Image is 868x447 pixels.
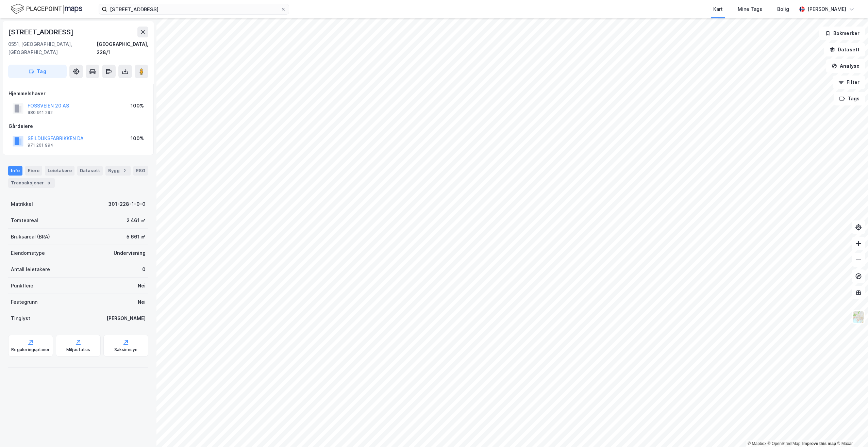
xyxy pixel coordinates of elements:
[97,40,148,56] div: [GEOGRAPHIC_DATA], 228/1
[9,89,148,98] div: Hjemmelshaver
[8,65,67,78] button: Tag
[834,414,868,447] div: Kontrollprogram for chat
[45,180,52,186] div: 8
[834,92,865,105] button: Tags
[11,200,33,208] div: Matrikkel
[768,441,801,446] a: OpenStreetMap
[11,265,50,274] div: Antall leietakere
[8,27,75,37] div: [STREET_ADDRESS]
[713,5,723,13] div: Kart
[826,59,865,73] button: Analyse
[8,166,22,176] div: Info
[819,27,865,40] button: Bokmerker
[114,249,146,257] div: Undervisning
[114,347,138,352] div: Saksinnsyn
[9,122,148,130] div: Gårdeiere
[131,102,144,110] div: 100%
[45,166,74,176] div: Leietakere
[106,314,146,322] div: [PERSON_NAME]
[834,414,868,447] iframe: Chat Widget
[11,3,82,15] img: logo.f888ab2527a4732fd821a326f86c7f29.svg
[8,178,55,188] div: Transaksjoner
[133,166,148,176] div: ESG
[824,43,865,56] button: Datasett
[11,347,50,352] div: Reguleringsplaner
[142,265,146,274] div: 0
[138,298,146,306] div: Nei
[852,311,865,324] img: Z
[833,76,865,89] button: Filter
[131,134,144,143] div: 100%
[11,298,37,306] div: Festegrunn
[748,441,766,446] a: Mapbox
[11,233,50,241] div: Bruksareal (BRA)
[108,200,146,208] div: 301-228-1-0-0
[8,40,97,56] div: 0551, [GEOGRAPHIC_DATA], [GEOGRAPHIC_DATA]
[807,5,846,13] div: [PERSON_NAME]
[777,5,789,13] div: Bolig
[25,166,42,176] div: Eiere
[738,5,762,13] div: Mine Tags
[121,167,128,174] div: 2
[28,143,53,148] div: 971 261 994
[11,216,38,225] div: Tomteareal
[127,216,146,225] div: 2 461 ㎡
[802,441,836,446] a: Improve this map
[66,347,90,352] div: Miljøstatus
[11,314,30,322] div: Tinglyst
[11,249,45,257] div: Eiendomstype
[138,282,146,290] div: Nei
[77,166,103,176] div: Datasett
[28,110,53,115] div: 980 911 292
[107,4,281,14] input: Søk på adresse, matrikkel, gårdeiere, leietakere eller personer
[11,282,33,290] div: Punktleie
[127,233,146,241] div: 5 661 ㎡
[105,166,131,176] div: Bygg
